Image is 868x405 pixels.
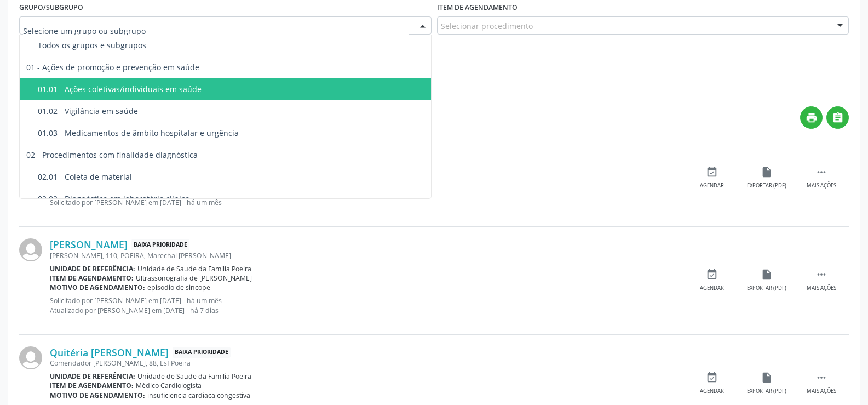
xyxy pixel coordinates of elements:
[50,391,145,400] b: Motivo de agendamento:
[807,387,836,395] div: Mais ações
[815,269,827,281] i: 
[815,372,827,384] i: 
[131,239,189,250] span: Baixa Prioridade
[38,195,424,203] div: 02.02 - Diagnóstico em laboratório clínico
[706,372,718,384] i: event_available
[761,372,773,384] i: insert_drive_file
[50,198,685,207] p: Solicitado por [PERSON_NAME] em [DATE] - há um mês
[700,387,724,395] div: Agendar
[23,20,409,42] input: Selecione um grupo ou subgrupo
[747,182,786,190] div: Exportar (PDF)
[136,381,202,390] span: Médico Cardiologista
[700,182,724,190] div: Agendar
[26,63,424,72] div: 01 - Ações de promoção e prevenção em saúde
[26,151,424,159] div: 02 - Procedimentos com finalidade diagnóstica
[747,284,786,292] div: Exportar (PDF)
[38,129,424,138] div: 01.03 - Medicamentos de âmbito hospitalar e urgência
[706,269,718,281] i: event_available
[19,238,42,261] img: img
[832,112,844,124] i: 
[50,372,135,381] b: Unidade de referência:
[700,284,724,292] div: Agendar
[137,264,251,273] span: Unidade de Saude da Familia Poeira
[807,182,836,190] div: Mais ações
[38,107,424,116] div: 01.02 - Vigilância em saúde
[806,112,818,124] i: print
[807,284,836,292] div: Mais ações
[826,106,849,129] button: 
[50,358,685,368] div: Comendador [PERSON_NAME], 88, Esf Poeira
[19,346,42,369] img: img
[706,166,718,178] i: event_available
[50,296,685,315] p: Solicitado por [PERSON_NAME] em [DATE] - há um mês Atualizado por [PERSON_NAME] em [DATE] - há 7 ...
[38,173,424,181] div: 02.01 - Coleta de material
[50,264,135,273] b: Unidade de referência:
[747,387,786,395] div: Exportar (PDF)
[50,283,145,292] b: Motivo de agendamento:
[136,273,252,283] span: Ultrassonografia de [PERSON_NAME]
[50,381,134,390] b: Item de agendamento:
[441,20,533,32] span: Selecionar procedimento
[761,166,773,178] i: insert_drive_file
[50,346,169,358] a: Quitéria [PERSON_NAME]
[173,347,231,358] span: Baixa Prioridade
[38,41,424,50] div: Todos os grupos e subgrupos
[147,391,250,400] span: insuficiencia cardiaca congestiva
[50,251,685,260] div: [PERSON_NAME], 110, POEIRA, Marechal [PERSON_NAME]
[137,372,251,381] span: Unidade de Saude da Familia Poeira
[761,269,773,281] i: insert_drive_file
[50,273,134,283] b: Item de agendamento:
[147,283,210,292] span: episodio de sincope
[38,85,424,94] div: 01.01 - Ações coletivas/individuais em saúde
[800,106,823,129] button: print
[815,166,827,178] i: 
[50,238,128,250] a: [PERSON_NAME]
